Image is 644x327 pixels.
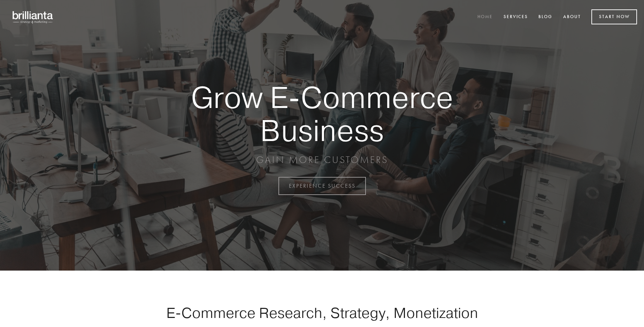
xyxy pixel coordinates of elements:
a: Start Now [591,9,637,24]
strong: Grow E-Commerce Business [167,81,477,147]
h1: E-Commerce Research, Strategy, Monetization [144,304,500,321]
a: Home [473,11,497,23]
p: GAIN MORE CUSTOMERS [167,154,477,166]
a: Services [499,11,532,23]
a: EXPERIENCE SUCCESS [278,177,366,195]
img: brillianta - research, strategy, marketing [7,7,59,27]
a: Blog [534,11,557,23]
a: About [559,11,585,23]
